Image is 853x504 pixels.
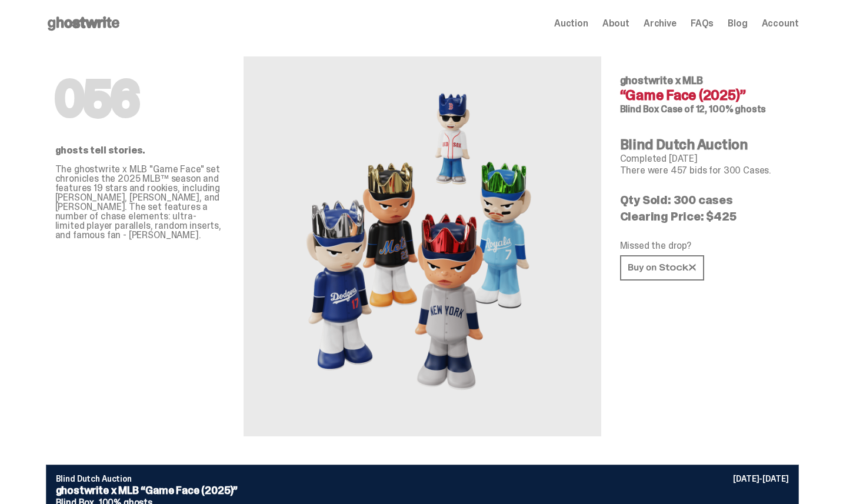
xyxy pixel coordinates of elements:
h1: 056 [55,75,225,122]
h4: Blind Dutch Auction [620,138,789,152]
a: Account [762,19,799,28]
a: Auction [554,19,588,28]
p: Qty Sold: 300 cases [620,194,789,206]
p: Completed [DATE] [620,154,789,163]
img: MLB&ldquo;Game Face (2025)&rdquo; [293,85,552,408]
a: About [602,19,629,28]
span: Case of 12, 100% ghosts [661,103,766,115]
p: Missed the drop? [620,241,789,251]
p: Clearing Price: $425 [620,211,789,222]
a: Blog [728,19,747,28]
span: Blind Box [620,103,659,115]
p: Blind Dutch Auction [56,475,789,483]
p: ghostwrite x MLB “Game Face (2025)” [56,485,789,496]
span: ghostwrite x MLB [620,74,703,88]
p: [DATE]-[DATE] [733,475,788,483]
h4: “Game Face (2025)” [620,88,789,102]
p: ghosts tell stories. [55,146,225,155]
p: The ghostwrite x MLB "Game Face" set chronicles the 2025 MLB™ season and features 19 stars and ro... [55,165,225,240]
p: There were 457 bids for 300 Cases. [620,166,789,175]
a: FAQs [691,19,714,28]
a: Archive [644,19,677,28]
